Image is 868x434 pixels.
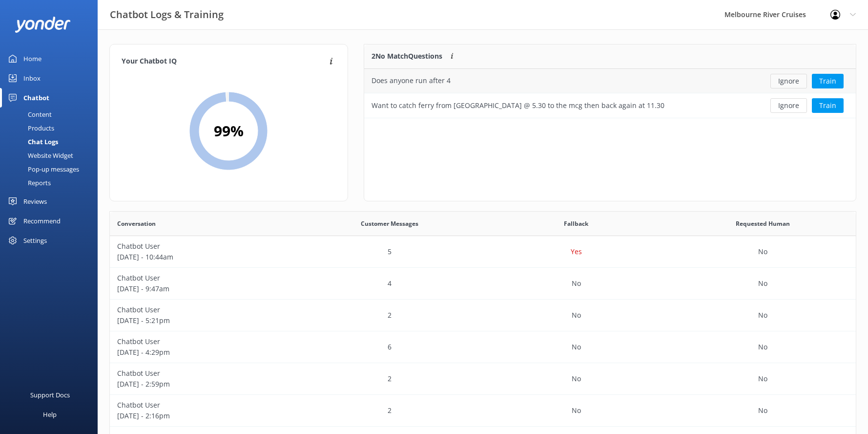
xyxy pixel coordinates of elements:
p: [DATE] - 2:16pm [117,411,289,421]
div: Chatbot [23,88,49,108]
div: Help [43,405,57,424]
p: No [572,278,581,289]
div: row [110,236,856,268]
a: Website Widget [6,149,98,162]
button: Ignore [770,74,807,88]
p: No [758,373,767,384]
button: Ignore [770,98,807,113]
p: No [572,310,581,321]
img: yonder-white-logo.png [15,17,71,33]
p: [DATE] - 4:29pm [117,347,289,358]
p: 2 [388,373,392,384]
div: row [110,363,856,395]
p: [DATE] - 10:44am [117,252,289,262]
p: No [758,278,767,289]
div: grid [364,69,856,118]
p: No [758,342,767,352]
div: row [364,93,856,118]
div: row [110,331,856,363]
p: No [572,373,581,384]
p: Chatbot User [117,241,289,252]
p: 2 No Match Questions [372,51,442,62]
p: 6 [388,342,392,352]
p: [DATE] - 5:21pm [117,315,289,326]
p: [DATE] - 2:59pm [117,379,289,390]
button: Train [812,98,844,113]
div: Content [6,108,52,121]
p: No [758,310,767,321]
div: Products [6,121,54,135]
p: [DATE] - 9:47am [117,283,289,294]
p: Chatbot User [117,400,289,411]
a: Chat Logs [6,135,98,149]
p: Chatbot User [117,336,289,347]
a: Products [6,121,98,135]
span: Customer Messages [361,219,418,228]
span: Requested Human [736,219,790,228]
div: Website Widget [6,149,73,162]
div: Want to catch ferry from [GEOGRAPHIC_DATA] @ 5.30 to the mcg then back again at 11.30 [372,100,664,111]
button: Train [812,74,844,88]
p: Yes [571,246,582,257]
div: Settings [23,231,47,250]
h2: 99 % [214,119,244,143]
p: Chatbot User [117,273,289,283]
div: Reviews [23,192,47,211]
div: row [110,268,856,300]
p: No [758,246,767,257]
div: Pop-up messages [6,162,79,176]
p: No [758,405,767,416]
p: 2 [388,405,392,416]
p: 5 [388,246,392,257]
a: Content [6,108,98,121]
span: Fallback [564,219,588,228]
p: Chatbot User [117,368,289,379]
h4: Your Chatbot IQ [122,56,327,67]
p: Chatbot User [117,304,289,315]
div: row [110,395,856,427]
div: Support Docs [30,385,70,405]
div: row [364,69,856,93]
div: Does anyone run after 4 [372,75,451,86]
div: row [110,300,856,331]
p: No [572,342,581,352]
div: Inbox [23,68,41,88]
p: No [572,405,581,416]
span: Conversation [117,219,156,228]
p: 2 [388,310,392,321]
a: Pop-up messages [6,162,98,176]
div: Chat Logs [6,135,58,149]
h3: Chatbot Logs & Training [110,7,224,22]
div: Home [23,49,41,68]
div: Reports [6,176,51,190]
p: 4 [388,278,392,289]
a: Reports [6,176,98,190]
div: Recommend [23,211,61,231]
